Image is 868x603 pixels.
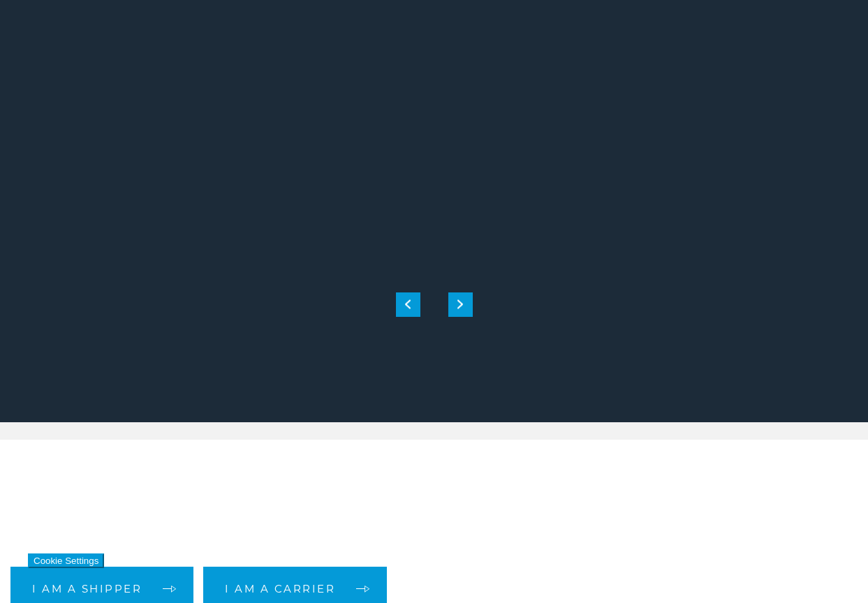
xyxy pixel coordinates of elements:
[457,300,463,309] img: next slide
[405,300,411,309] img: previous slide
[32,583,142,594] span: I am a shipper
[28,553,104,568] button: Cookie Settings
[225,583,335,594] span: I am a carrier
